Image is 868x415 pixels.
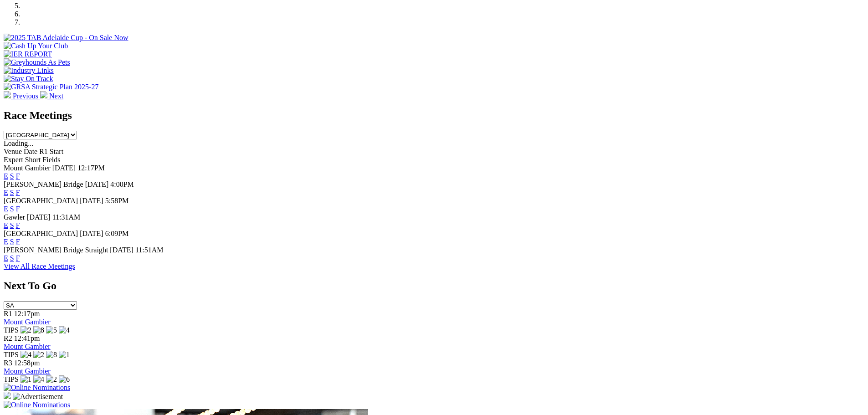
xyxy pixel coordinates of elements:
[4,83,98,91] img: GRSA Strategic Plan 2025-27
[27,213,51,221] span: [DATE]
[4,392,11,399] img: 15187_Greyhounds_GreysPlayCentral_Resize_SA_WebsiteBanner_300x115_2025.jpg
[16,205,20,213] a: F
[59,326,70,334] img: 4
[4,367,51,375] a: Mount Gambier
[4,67,54,75] img: Industry Links
[4,205,8,213] a: E
[4,75,53,83] img: Stay On Track
[4,197,78,205] span: [GEOGRAPHIC_DATA]
[105,197,129,205] span: 5:58PM
[49,92,63,100] span: Next
[135,246,164,254] span: 11:51AM
[4,343,51,350] a: Mount Gambier
[4,351,19,359] span: TIPS
[52,213,81,221] span: 11:31AM
[4,246,108,254] span: [PERSON_NAME] Bridge Straight
[10,254,14,262] a: S
[4,189,8,196] a: E
[105,230,129,237] span: 6:09PM
[110,246,134,254] span: [DATE]
[13,393,63,401] img: Advertisement
[39,148,63,155] span: R1 Start
[85,180,109,188] span: [DATE]
[16,238,20,246] a: F
[21,326,31,334] img: 2
[24,148,37,155] span: Date
[21,351,31,359] img: 4
[4,148,22,155] span: Venue
[59,375,70,384] img: 6
[16,189,20,196] a: F
[4,172,8,180] a: E
[59,351,70,359] img: 1
[4,92,40,100] a: Previous
[10,221,14,229] a: S
[110,180,134,188] span: 4:00PM
[40,91,47,98] img: chevron-right-pager-white.svg
[16,172,20,180] a: F
[46,351,57,359] img: 8
[4,401,70,409] img: Online Nominations
[4,50,52,58] img: IER REPORT
[16,254,20,262] a: F
[80,197,103,205] span: [DATE]
[4,58,70,67] img: Greyhounds As Pets
[77,164,105,172] span: 12:17PM
[4,213,25,221] span: Gawler
[14,334,40,342] span: 12:41pm
[46,326,57,334] img: 5
[25,156,41,164] span: Short
[52,164,76,172] span: [DATE]
[10,205,14,213] a: S
[4,180,83,188] span: [PERSON_NAME] Bridge
[10,238,14,246] a: S
[4,42,68,50] img: Cash Up Your Club
[14,310,40,318] span: 12:17pm
[4,384,70,392] img: Online Nominations
[4,310,12,318] span: R1
[4,230,78,237] span: [GEOGRAPHIC_DATA]
[4,109,864,122] h2: Race Meetings
[10,172,14,180] a: S
[4,238,8,246] a: E
[4,91,11,98] img: chevron-left-pager-white.svg
[10,189,14,196] a: S
[4,375,19,383] span: TIPS
[4,164,51,172] span: Mount Gambier
[33,375,44,384] img: 4
[21,375,31,384] img: 1
[46,375,57,384] img: 2
[4,280,864,292] h2: Next To Go
[4,334,12,342] span: R2
[80,230,103,237] span: [DATE]
[4,318,51,326] a: Mount Gambier
[4,262,75,270] a: View All Race Meetings
[4,359,12,367] span: R3
[16,221,20,229] a: F
[4,139,33,147] span: Loading...
[4,254,8,262] a: E
[4,34,128,42] img: 2025 TAB Adelaide Cup - On Sale Now
[33,351,44,359] img: 2
[13,92,38,100] span: Previous
[4,156,23,164] span: Expert
[4,326,19,334] span: TIPS
[40,92,63,100] a: Next
[33,326,44,334] img: 8
[14,359,40,367] span: 12:58pm
[42,156,60,164] span: Fields
[4,221,8,229] a: E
